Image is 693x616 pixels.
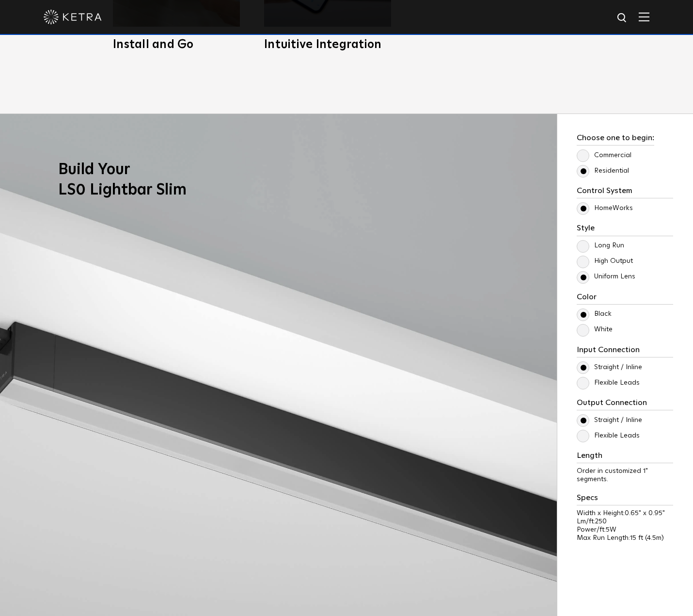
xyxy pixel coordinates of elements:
[577,224,673,236] h3: Style
[577,416,642,424] label: Straight / Inline
[577,273,635,281] label: Uniform Lens
[577,518,673,526] p: Lm/ft:
[577,204,633,212] label: HomeWorks
[264,39,391,50] h3: Intuitive Integration
[577,451,673,463] h3: Length
[577,133,654,146] h3: Choose one to begin:
[577,379,640,387] label: Flexible Leads
[577,345,673,357] h3: Input Connection
[625,510,665,517] span: 0.65" x 0.95"
[577,292,673,305] h3: Color
[616,12,629,24] img: search icon
[577,509,673,518] p: Width x Height:
[630,535,664,541] span: 15 ft (4.5m)
[577,398,673,410] h3: Output Connection
[577,468,648,483] span: Order in customized 1" segments.
[577,534,673,542] p: Max Run Length:
[577,242,624,250] label: Long Run
[577,257,633,265] label: High Output
[577,432,640,440] label: Flexible Leads
[577,167,629,175] label: Residential
[44,10,102,24] img: ketra-logo-2019-white
[577,493,673,505] h3: Specs
[606,526,616,533] span: 5W
[577,310,612,318] label: Black
[639,12,649,21] img: Hamburger%20Nav.svg
[577,363,642,372] label: Straight / Inline
[577,325,613,334] label: White
[113,39,240,50] h3: Install and Go
[595,518,607,525] span: 250
[577,526,673,534] p: Power/ft:
[577,186,673,198] h3: Control System
[577,151,631,160] label: Commercial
